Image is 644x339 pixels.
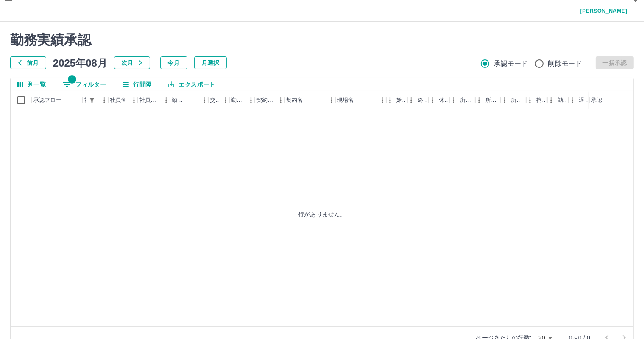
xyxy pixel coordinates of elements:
[511,91,524,109] div: 所定休憩
[219,94,232,106] button: メニュー
[450,91,475,109] div: 所定開始
[172,91,186,109] div: 勤務日
[186,94,198,106] button: ソート
[256,91,274,109] div: 契約コード
[429,91,450,109] div: 休憩
[139,91,160,109] div: 社員区分
[274,94,287,106] button: メニュー
[138,91,170,109] div: 社員区分
[325,94,338,106] button: メニュー
[32,91,83,109] div: 承認フロー
[475,91,501,109] div: 所定終業
[11,78,53,91] button: 列選択
[33,91,61,109] div: 承認フロー
[284,91,335,109] div: 契約名
[569,91,590,109] div: 遅刻等
[245,94,257,106] button: メニュー
[86,94,98,106] div: 1件のフィルターを適用中
[83,91,108,109] div: 社員番号
[162,78,222,91] button: エクスポート
[485,91,499,109] div: 所定終業
[210,91,219,109] div: 交通費
[460,91,474,109] div: 所定開始
[589,91,633,109] div: 承認
[108,91,138,109] div: 社員名
[558,91,567,109] div: 勤務
[494,59,528,69] span: 承認モード
[198,94,211,106] button: メニュー
[10,56,46,69] button: 前月
[396,91,406,109] div: 始業
[591,91,602,109] div: 承認
[231,91,245,109] div: 勤務区分
[53,56,107,69] h5: 2025年08月
[114,56,150,69] button: 次月
[579,91,588,109] div: 遅刻等
[86,94,98,106] button: フィルター表示
[526,91,547,109] div: 拘束
[407,91,429,109] div: 終業
[160,56,187,69] button: 今月
[547,91,569,109] div: 勤務
[418,91,427,109] div: 終業
[56,78,113,91] button: フィルター表示
[337,91,354,109] div: 現場名
[11,109,634,319] div: 行がありません。
[68,75,76,84] span: 1
[536,91,546,109] div: 拘束
[501,91,526,109] div: 所定休憩
[116,78,158,91] button: 行間隔
[255,91,284,109] div: 契約コード
[376,94,389,106] button: メニュー
[10,32,634,48] h2: 勤務実績承認
[98,94,111,106] button: メニュー
[110,91,126,109] div: 社員名
[386,91,407,109] div: 始業
[229,91,255,109] div: 勤務区分
[128,94,140,106] button: メニュー
[208,91,229,109] div: 交通費
[439,91,448,109] div: 休憩
[194,56,227,69] button: 月選択
[170,91,208,109] div: 勤務日
[335,91,386,109] div: 現場名
[548,59,583,69] span: 削除モード
[160,94,173,106] button: メニュー
[286,91,303,109] div: 契約名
